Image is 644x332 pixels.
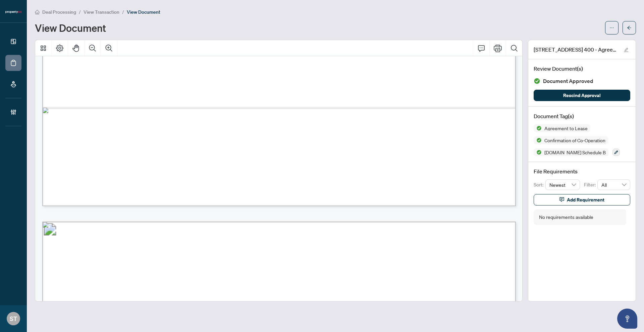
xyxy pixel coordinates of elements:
[543,77,593,86] span: Document Approved
[534,124,542,132] img: Status Icon
[563,90,601,101] span: Rescind Approval
[35,10,40,14] span: home
[549,180,576,190] span: Newest
[10,314,17,323] span: ST
[127,9,160,15] span: View Document
[534,112,630,120] h4: Document Tag(s)
[534,90,630,101] button: Rescind Approval
[534,46,618,54] span: [STREET_ADDRESS] 400 - Agreement to Lease Residential 3.pdf
[542,150,608,155] span: [DOMAIN_NAME] Schedule B
[122,8,124,16] li: /
[534,78,540,84] img: Document Status
[567,194,604,205] span: Add Requirement
[539,214,593,221] div: No requirements available
[5,10,21,14] img: logo
[617,309,637,329] button: Open asap
[534,148,542,156] img: Status Icon
[627,25,632,30] span: arrow-left
[542,138,608,143] span: Confirmation of Co-Operation
[42,9,76,15] span: Deal Processing
[84,9,119,15] span: View Transaction
[79,8,81,16] li: /
[35,22,106,33] h1: View Document
[534,194,630,205] button: Add Requirement
[624,48,629,52] span: edit
[584,181,597,188] p: Filter:
[534,65,630,73] h4: Review Document(s)
[534,167,630,175] h4: File Requirements
[534,181,545,188] p: Sort:
[542,126,590,131] span: Agreement to Lease
[601,180,626,190] span: All
[534,136,542,144] img: Status Icon
[609,25,614,30] span: ellipsis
